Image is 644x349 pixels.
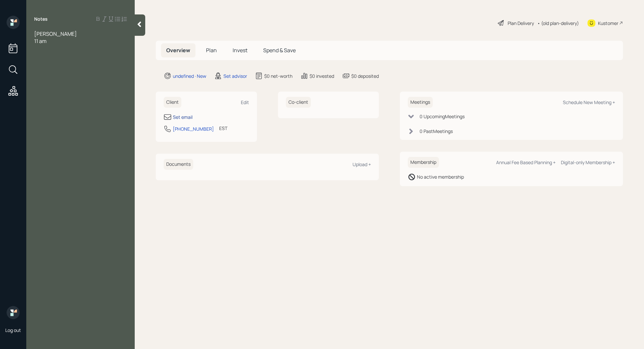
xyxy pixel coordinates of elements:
[286,97,311,108] h6: Co-client
[173,125,214,132] div: [PHONE_NUMBER]
[219,125,227,132] div: EST
[264,73,292,79] div: $0 net-worth
[561,159,615,165] div: Digital-only Membership +
[173,114,193,120] div: Set email
[233,47,247,54] span: Invest
[7,306,20,319] img: retirable_logo.png
[263,47,296,54] span: Spend & Save
[241,99,249,105] div: Edit
[351,73,379,79] div: $0 deposited
[173,73,206,79] div: undefined · New
[420,128,453,135] div: 0 Past Meeting s
[5,327,21,333] div: Log out
[223,73,247,79] div: Set advisor
[164,159,193,170] h6: Documents
[34,37,47,45] span: 11 am
[408,97,433,108] h6: Meetings
[420,113,465,120] div: 0 Upcoming Meeting s
[164,97,181,108] h6: Client
[34,16,48,22] label: Notes
[563,99,615,105] div: Schedule New Meeting +
[408,157,439,168] h6: Membership
[537,20,579,27] div: • (old plan-delivery)
[417,173,464,180] div: No active membership
[353,161,371,167] div: Upload +
[206,47,217,54] span: Plan
[598,20,618,27] div: Kustomer
[508,20,534,27] div: Plan Delivery
[166,47,190,54] span: Overview
[496,159,556,165] div: Annual Fee Based Planning +
[34,30,77,37] span: [PERSON_NAME]
[310,73,334,79] div: $0 invested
